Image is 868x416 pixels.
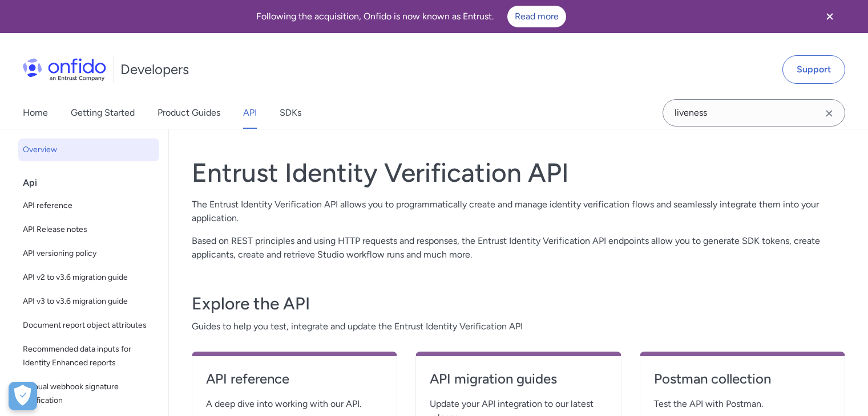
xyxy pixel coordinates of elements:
[822,107,836,120] svg: Clear search field button
[18,290,159,313] a: API v3 to v3.6 migration guide
[206,397,383,411] span: A deep dive into working with our API.
[9,382,37,410] button: Open Preferences
[18,194,159,217] a: API reference
[430,370,607,397] a: API migration guides
[18,138,159,161] a: Overview
[782,55,845,84] a: Support
[23,172,164,194] div: Api
[192,157,845,189] h1: Entrust Identity Verification API
[430,370,607,388] h4: API migration guides
[663,99,845,127] input: Onfido search input field
[809,2,851,31] button: Close banner
[206,370,383,397] a: API reference
[192,320,845,333] span: Guides to help you test, integrate and update the Entrust Identity Verification API
[23,295,155,308] span: API v3 to v3.6 migration guide
[23,97,48,129] a: Home
[71,97,135,129] a: Getting Started
[23,380,155,407] span: Manual webhook signature verification
[23,58,106,81] img: Onfido Logo
[280,97,301,129] a: SDKs
[23,223,155,236] span: API Release notes
[23,271,155,284] span: API v2 to v3.6 migration guide
[18,314,159,337] a: Document report object attributes
[18,338,159,374] a: Recommended data inputs for Identity Enhanced reports
[18,266,159,289] a: API v2 to v3.6 migration guide
[654,397,831,411] span: Test the API with Postman.
[206,370,383,388] h4: API reference
[23,342,155,370] span: Recommended data inputs for Identity Enhanced reports
[192,292,845,315] h3: Explore the API
[23,319,155,332] span: Document report object attributes
[158,97,220,129] a: Product Guides
[18,218,159,241] a: API Release notes
[192,198,845,225] p: The Entrust Identity Verification API allows you to programmatically create and manage identity v...
[23,247,155,260] span: API versioning policy
[192,234,845,262] p: Based on REST principles and using HTTP requests and responses, the Entrust Identity Verification...
[14,6,809,27] div: Following the acquisition, Onfido is now known as Entrust.
[18,242,159,265] a: API versioning policy
[654,370,831,397] a: Postman collection
[23,199,155,213] span: API reference
[823,10,837,23] svg: Close banner
[243,97,257,129] a: API
[654,370,831,388] h4: Postman collection
[18,376,159,412] a: Manual webhook signature verification
[9,382,37,410] div: Cookie Preferences
[23,143,155,157] span: Overview
[507,6,566,27] a: Read more
[120,60,189,79] h1: Developers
